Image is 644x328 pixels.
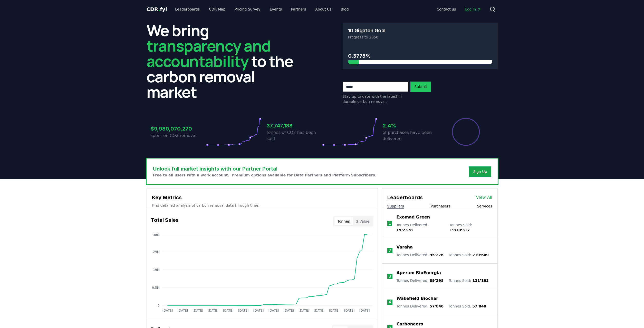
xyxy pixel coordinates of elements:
p: Progress to 2050 [348,35,492,40]
p: Find detailed analysis of carbon removal data through time. [152,203,372,208]
a: Carboneers [397,321,423,327]
h3: Leaderboards [387,194,423,201]
span: 89’298 [430,279,444,283]
p: Tonnes Sold : [449,278,489,283]
tspan: 0 [158,304,160,307]
tspan: [DATE] [283,309,294,312]
a: Exomad Green [396,214,430,220]
tspan: [DATE] [344,309,354,312]
p: Tonnes Delivered : [397,252,444,257]
span: 95’276 [430,253,444,257]
button: Sign Up [469,166,491,177]
h3: Key Metrics [152,194,372,201]
p: Free to all users with a work account. Premium options available for Data Partners and Platform S... [153,173,377,178]
h3: 10 Gigaton Goal [348,28,386,33]
p: Tonnes Delivered : [396,222,444,233]
p: Tonnes Delivered : [397,278,444,283]
tspan: 19M [153,268,160,272]
h3: 37,747,188 [267,122,322,130]
tspan: [DATE] [253,309,264,312]
p: spent on CO2 removal [151,133,206,139]
a: Leaderboards [171,5,204,14]
span: transparency and accountability [147,35,271,72]
tspan: [DATE] [314,309,324,312]
p: 3 [389,273,391,280]
span: 121’183 [472,279,489,283]
button: Submit [410,82,431,92]
button: Tonnes [334,217,353,225]
a: CDR Map [205,5,229,14]
a: Varaha [397,244,413,250]
p: of purchases have been delivered [383,130,438,142]
p: Tonnes Sold : [449,222,492,233]
tspan: [DATE] [162,309,173,312]
a: Partners [287,5,310,14]
p: Tonnes Sold : [449,252,489,257]
span: 195’378 [396,228,413,232]
a: Blog [337,5,353,14]
a: Contact us [432,5,460,14]
a: Wakefield Biochar [397,295,438,302]
span: 1’810’317 [449,228,470,232]
p: 2 [389,248,391,254]
button: $ Value [353,217,372,225]
p: Tonnes Sold : [449,304,486,309]
h3: 2.4% [383,122,438,130]
h3: Unlock full market insights with our Partner Portal [153,165,377,173]
p: tonnes of CO2 has been sold [267,130,322,142]
button: Purchasers [431,204,450,209]
a: Events [266,5,286,14]
h3: 0.3775% [348,52,492,60]
a: CDR.fyi [147,6,167,13]
tspan: [DATE] [208,309,218,312]
a: Aperam BioEnergia [397,270,441,276]
span: Log in [465,7,481,12]
tspan: [DATE] [223,309,233,312]
span: 57’840 [430,304,444,308]
span: 57’848 [472,304,486,308]
tspan: [DATE] [329,309,339,312]
a: Log in [461,5,485,14]
span: . [158,6,160,12]
a: Pricing Survey [230,5,264,14]
span: 210’609 [472,253,489,257]
h3: $9,980,070,270 [151,125,206,133]
h2: We bring to the carbon removal market [147,23,302,100]
p: 1 [388,220,391,226]
button: Services [477,204,492,209]
span: CDR fyi [147,6,167,12]
p: Stay up to date with the latest in durable carbon removal. [343,94,408,104]
a: Sign Up [473,169,487,174]
tspan: 9.5M [152,286,159,290]
a: View All [476,194,492,201]
tspan: [DATE] [193,309,203,312]
p: 4 [389,299,391,305]
nav: Main [432,5,485,14]
h3: Total Sales [151,216,179,226]
tspan: 29M [153,250,160,254]
tspan: [DATE] [238,309,248,312]
a: About Us [311,5,335,14]
tspan: [DATE] [359,309,370,312]
p: Tonnes Delivered : [397,304,444,309]
button: Suppliers [387,204,404,209]
nav: Main [171,5,353,14]
tspan: [DATE] [268,309,279,312]
tspan: 38M [153,233,160,237]
tspan: [DATE] [177,309,188,312]
tspan: [DATE] [299,309,309,312]
div: Percentage of sales delivered [451,117,480,146]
